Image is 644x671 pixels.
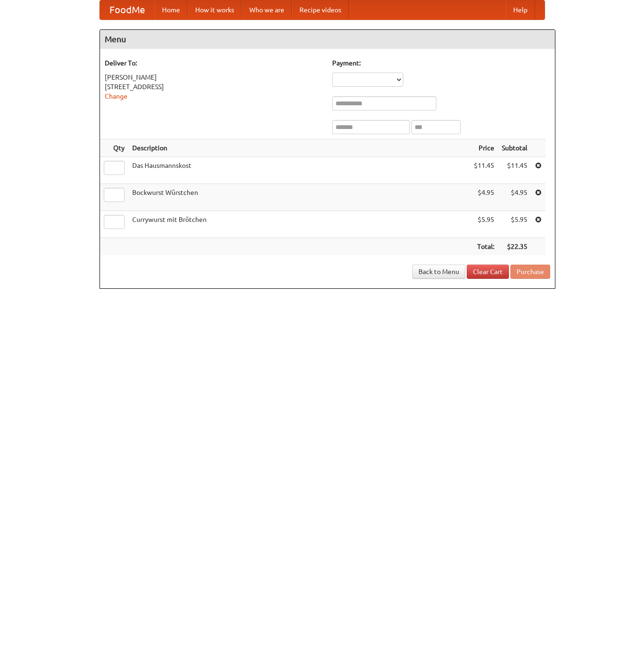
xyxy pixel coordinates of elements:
[498,184,531,211] td: $4.95
[510,265,550,279] button: Purchase
[128,184,470,211] td: Bockwurst Würstchen
[105,58,323,68] h5: Deliver To:
[105,73,323,82] div: [PERSON_NAME]
[470,184,498,211] td: $4.95
[498,157,531,184] td: $11.45
[128,157,470,184] td: Das Hausmannskost
[105,82,323,92] div: [STREET_ADDRESS]
[498,139,531,157] th: Subtotal
[470,238,498,256] th: Total:
[100,0,154,19] a: FoodMe
[292,0,349,19] a: Recipe videos
[470,139,498,157] th: Price
[242,0,292,19] a: Who we are
[100,139,128,157] th: Qty
[467,265,509,279] a: Clear Cart
[105,92,127,100] a: Change
[128,211,470,238] td: Currywurst mit Brötchen
[128,139,470,157] th: Description
[506,0,535,19] a: Help
[332,58,550,68] h5: Payment:
[470,157,498,184] td: $11.45
[498,211,531,238] td: $5.95
[154,0,188,19] a: Home
[498,238,531,256] th: $22.35
[100,30,555,49] h4: Menu
[412,265,465,279] a: Back to Menu
[188,0,242,19] a: How it works
[470,211,498,238] td: $5.95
